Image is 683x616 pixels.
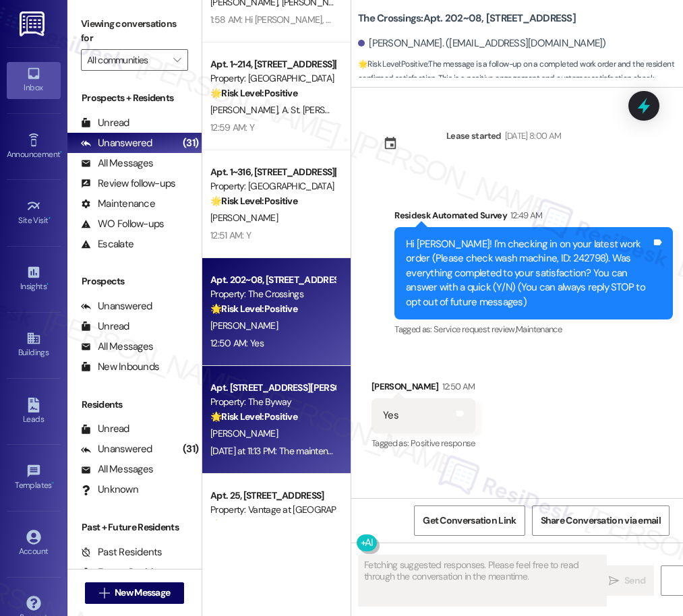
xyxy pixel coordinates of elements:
a: Account [7,526,61,562]
a: Site Visit • [7,195,61,231]
span: • [60,148,62,157]
b: The Crossings: Apt. 202~08, [STREET_ADDRESS] [358,11,576,26]
span: • [52,479,54,488]
div: 12:49 AM [507,208,543,222]
button: New Message [85,582,185,604]
span: Positive response [411,437,475,449]
img: ResiDesk Logo [20,11,47,36]
div: All Messages [81,462,153,476]
strong: 🌟 Risk Level: Positive [358,59,427,69]
div: WO Follow-ups [81,217,164,231]
div: (31) [179,133,202,154]
div: All Messages [81,340,153,354]
span: Get Conversation Link [423,514,516,528]
div: Prospects [67,274,202,288]
button: Get Conversation Link [414,505,525,536]
label: Viewing conversations for [81,13,188,49]
div: Unanswered [81,299,152,313]
span: Send [624,574,645,588]
button: Send [600,565,654,596]
div: All Messages [81,156,153,171]
div: Yes [383,408,398,423]
input: All communities [87,49,167,71]
i:  [99,588,109,598]
div: Past Residents [81,545,162,559]
i:  [609,576,619,586]
div: [PERSON_NAME] [372,379,475,398]
span: Maintenance [516,324,562,335]
div: Unanswered [81,136,152,150]
a: Insights • [7,261,61,297]
span: Service request review , [434,324,516,335]
button: Share Conversation via email [532,505,670,536]
span: Share Conversation via email [541,514,661,528]
div: [PERSON_NAME]. ([EMAIL_ADDRESS][DOMAIN_NAME]) [358,36,606,51]
i:  [173,55,181,65]
span: • [47,280,49,289]
div: Maintenance [81,197,155,211]
div: Unread [81,116,129,130]
span: New Message [115,586,170,600]
a: Buildings [7,327,61,363]
div: 12:50 AM [439,379,475,394]
div: New Inbounds [81,360,159,374]
div: Unread [81,422,129,436]
div: Unknown [81,483,138,497]
div: [DATE] 8:00 AM [502,129,562,143]
div: Future Residents [81,565,172,580]
a: Leads [7,394,61,430]
a: Templates • [7,460,61,496]
div: (31) [179,439,202,460]
div: Review follow-ups [81,177,175,191]
div: Residents [67,398,202,412]
div: Escalate [81,237,133,251]
span: • [49,214,51,223]
a: Inbox [7,62,61,98]
div: Unread [81,319,129,334]
div: Unanswered [81,442,152,456]
span: : The message is a follow-up on a completed work order and the resident confirmed satisfaction. T... [358,57,683,86]
div: Residesk Automated Survey [394,208,673,227]
div: Hi [PERSON_NAME]! I'm checking in on your latest work order (Please check wash machine, ID: 24279... [406,237,651,309]
div: Lease started [446,129,502,143]
div: Prospects + Residents [67,91,202,105]
div: Past + Future Residents [67,520,202,534]
div: Tagged as: [394,319,673,339]
div: Tagged as: [372,433,475,453]
textarea: Fetching suggested responses. Please feel free to read through the conversation in the meantime. [359,555,606,606]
